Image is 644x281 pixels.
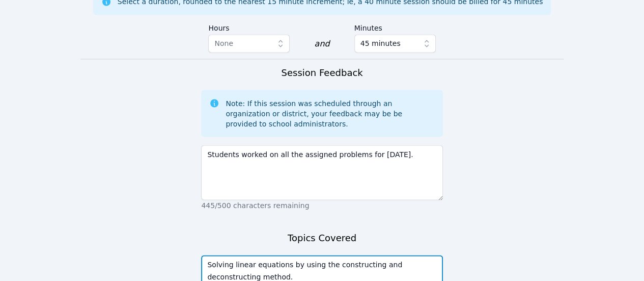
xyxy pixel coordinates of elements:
[354,19,436,34] label: Minutes
[208,19,290,34] label: Hours
[281,65,362,80] h3: Session Feedback
[354,34,436,53] button: 45 minutes
[226,98,434,129] div: Note: If this session was scheduled through an organization or district, your feedback may be be ...
[208,34,290,53] button: None
[288,231,356,245] h3: Topics Covered
[314,38,329,50] div: and
[201,145,442,200] textarea: Students worked on all the assigned problems for [DATE].
[360,37,401,49] span: 45 minutes
[201,200,442,210] p: 445/500 characters remaining
[214,39,233,47] span: None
